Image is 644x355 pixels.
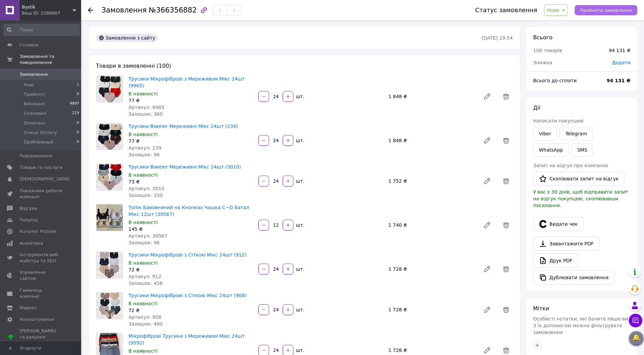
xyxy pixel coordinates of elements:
[96,76,123,102] img: Трусики Мікрофіброві з Мереживом Мікс 24шт (9965)
[128,178,253,185] div: 73 ₴
[533,172,624,186] button: Скопіювати запит на відгук
[128,333,245,346] a: Мікрофіброві Трусики з Мереживом Мікс 24шт (9592)
[77,130,79,136] span: 0
[88,7,93,14] div: Повернутися назад
[499,303,513,316] span: Видалити
[386,176,478,186] div: 1 752 ₴
[128,226,253,232] div: 145 ₴
[20,240,43,246] span: Аналітика
[629,314,642,327] button: Чат з покупцем
[128,321,163,327] span: Залишок: 480
[294,178,305,184] div: шт.
[128,260,158,266] span: В наявності
[20,42,39,48] span: Головна
[533,105,540,111] span: Дії
[70,101,79,107] span: 4897
[20,328,63,347] span: [PERSON_NAME] та рахунки
[533,237,599,251] a: Завантажити PDF
[499,174,513,188] span: Видалити
[533,270,614,285] button: Дублювати замовлення
[128,314,161,320] span: Артикул: 908
[22,4,73,10] span: Bystik
[128,132,158,137] span: В наявності
[96,292,123,319] img: Трусики Мікрофіброві з Сіткою Мікс 24шт (908)
[128,301,158,306] span: В наявності
[128,152,160,157] span: Залишок: 96
[533,163,608,168] span: Запит на відгук про компанію
[96,164,123,190] img: Трусики Biweier Мереживні Мікс 24шт (3010)
[499,134,513,147] span: Видалити
[24,120,45,126] span: Оплачені
[22,10,81,16] div: Ваш ID: 2286807
[480,90,494,103] a: Редагувати
[128,220,158,225] span: В наявності
[482,35,513,41] time: [DATE] 19:54
[24,139,53,145] span: Проблемный
[128,252,246,258] a: Трусики Мікрофіброві з Сіткою Мікс 24шт (912)
[20,305,37,311] span: Маркет
[20,205,37,212] span: Відгуки
[72,110,79,116] span: 219
[128,172,158,178] span: В наявності
[533,316,629,335] span: Особисті нотатки, які бачите лише ви. З їх допомогою можна фільтрувати замовлення
[533,48,562,53] span: 100 товарів
[24,130,57,136] span: Очікує Оплату
[128,91,158,96] span: В наявності
[499,262,513,276] span: Видалити
[386,136,478,145] div: 1 848 ₴
[20,228,56,235] span: Каталог ProSale
[128,138,253,145] div: 77 ₴
[533,253,578,268] a: Друк PDF
[128,240,160,245] span: Залишок: 96
[533,143,569,157] a: WhatsApp
[128,111,163,117] span: Залишок: 360
[24,82,33,88] span: Нові
[24,91,45,97] span: Прийняті
[547,7,559,13] span: Нове
[128,274,161,279] span: Артикул: 912
[580,8,632,13] span: Прийняти замовлення
[128,193,163,198] span: Залишок: 330
[20,252,63,264] span: Інструменти веб-майстра та SEO
[533,189,628,208] span: У вас є 30 днів, щоб відправити запит на відгук покупцеві, скопіювавши посилання.
[20,269,63,282] span: Управління сайтом
[128,105,164,110] span: Артикул: 9965
[612,60,630,65] span: Додати
[20,153,52,159] span: Повідомлення
[571,143,593,157] button: SMS
[20,287,63,299] span: Гаманець компанії
[533,305,549,312] span: Мітки
[294,137,305,144] div: шт.
[533,118,583,124] span: Написати покупцеві
[128,293,246,298] a: Трусики Мікрофіброві з Сіткою Мікс 24шт (908)
[77,82,79,88] span: 1
[77,120,79,126] span: 0
[629,331,643,345] button: 🔔
[533,127,557,140] a: Viber
[559,127,593,140] a: Telegram
[128,281,163,286] span: Залишок: 456
[96,204,123,231] img: Топік Бавовняний на Кнопках Чашка C~D Батал Мікс 12шт (30567)
[20,217,38,223] span: Покупці
[480,134,494,147] a: Редагувати
[128,266,253,273] div: 72 ₴
[480,303,494,316] a: Редагувати
[101,6,147,14] span: Замовлення
[96,123,123,150] img: Трусики Biweier Мереживні Мікс 24шт (239)
[480,218,494,232] a: Редагувати
[480,174,494,188] a: Редагувати
[609,47,630,54] div: 94 131 ₴
[128,124,238,129] a: Трусики Biweier Мереживні Мікс 24шт (239)
[533,217,583,231] button: Видати чек
[96,252,123,278] img: Трусики Мікрофіброві з Сіткою Мікс 24шт (912)
[632,333,641,341] span: 🔔
[575,5,637,15] button: Прийняти замовлення
[607,78,631,83] b: 94 131 ₴
[499,90,513,103] span: Видалити
[128,164,241,170] a: Трусики Biweier Мереживні Мікс 24шт (3010)
[96,63,171,69] span: Товари в замовленні (100)
[499,218,513,232] span: Видалити
[294,347,305,354] div: шт.
[294,306,305,313] div: шт.
[20,176,70,182] span: [DEMOGRAPHIC_DATA]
